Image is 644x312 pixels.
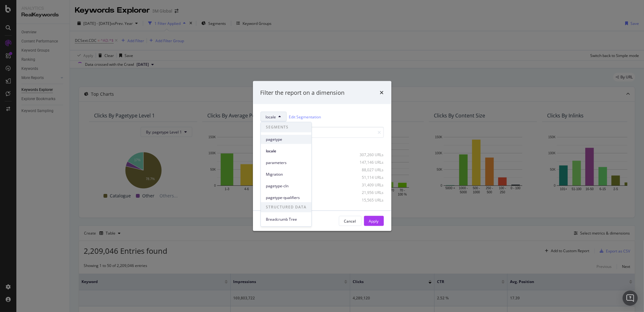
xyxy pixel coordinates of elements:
[261,122,311,132] span: SEGMENTS
[353,159,384,165] div: 147,146 URLs
[380,88,384,97] div: times
[353,190,384,195] div: 21,956 URLs
[260,112,287,122] button: locale
[353,152,384,157] div: 307,260 URLs
[339,216,361,226] button: Cancel
[266,195,306,201] span: pagetype-qualifiers
[266,172,306,177] span: Migration
[353,182,384,187] div: 31,409 URLs
[266,183,306,189] span: pagetype-cln
[289,113,321,120] a: Edit Segmentation
[344,218,356,224] div: Cancel
[353,167,384,172] div: 88,027 URLs
[353,174,384,180] div: 51,114 URLs
[369,218,379,224] div: Apply
[266,217,306,222] span: Breadcrumb Tree
[266,114,276,119] span: locale
[266,148,306,154] span: locale
[260,143,384,148] div: Select all data available
[266,137,306,142] span: pagetype
[266,160,306,166] span: parameters
[623,291,638,306] div: Open Intercom Messenger
[260,127,384,138] input: Search
[260,88,345,97] div: Filter the report on a dimension
[364,216,384,226] button: Apply
[253,81,391,231] div: modal
[261,202,311,212] span: STRUCTURED DATA
[353,197,384,202] div: 15,565 URLs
